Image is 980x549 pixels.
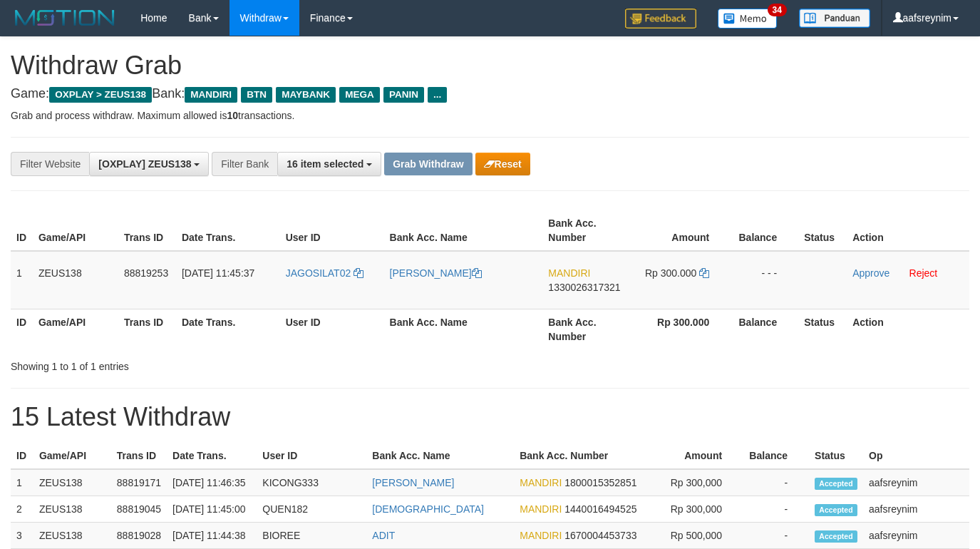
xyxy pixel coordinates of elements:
[651,443,743,469] th: Amount
[731,251,798,309] td: - - -
[909,267,938,279] a: Reject
[11,354,398,374] div: Showing 1 to 1 of 1 entries
[167,496,257,523] td: [DATE] 11:45:00
[815,530,857,543] span: Accepted
[798,309,847,349] th: Status
[111,469,167,496] td: 88819171
[11,403,969,431] h1: 15 Latest Withdraw
[699,267,709,279] a: Copy 300000 to clipboard
[257,523,366,549] td: BIOREE
[111,523,167,549] td: 88819028
[743,469,809,496] td: -
[743,496,809,523] td: -
[847,309,969,349] th: Action
[11,108,969,123] p: Grab and process withdraw. Maximum allowed is transactions.
[564,503,636,515] span: Copy 1440016494525 to clipboard
[383,87,424,103] span: PANIN
[89,152,209,176] button: [OXPLAY] ZEUS138
[176,309,280,349] th: Date Trans.
[212,152,277,176] div: Filter Bank
[651,469,743,496] td: Rp 300,000
[98,158,191,170] span: [OXPLAY] ZEUS138
[629,309,731,349] th: Rp 300.000
[520,530,562,541] span: MANDIRI
[33,443,111,469] th: Game/API
[277,152,381,176] button: 16 item selected
[167,523,257,549] td: [DATE] 11:44:38
[799,9,870,28] img: panduan.png
[287,158,363,170] span: 16 item selected
[11,443,33,469] th: ID
[286,267,351,279] span: JAGOSILAT02
[731,210,798,251] th: Balance
[548,267,590,279] span: MANDIRI
[847,210,969,251] th: Action
[33,309,118,349] th: Game/API
[11,523,33,549] td: 3
[111,443,167,469] th: Trans ID
[167,443,257,469] th: Date Trans.
[185,87,237,103] span: MANDIRI
[241,87,272,103] span: BTN
[227,110,238,121] strong: 10
[49,87,152,103] span: OXPLAY > ZEUS138
[167,469,257,496] td: [DATE] 11:46:35
[625,9,696,29] img: Feedback.jpg
[520,503,562,515] span: MANDIRI
[372,477,454,488] a: [PERSON_NAME]
[718,9,778,29] img: Button%20Memo.svg
[11,496,33,523] td: 2
[257,443,366,469] th: User ID
[372,530,395,541] a: ADIT
[11,51,969,80] h1: Withdraw Grab
[390,267,482,279] a: [PERSON_NAME]
[815,504,857,516] span: Accepted
[651,496,743,523] td: Rp 300,000
[11,7,119,29] img: MOTION_logo.png
[11,309,33,349] th: ID
[645,267,696,279] span: Rp 300.000
[514,443,651,469] th: Bank Acc. Number
[33,251,118,309] td: ZEUS138
[542,309,629,349] th: Bank Acc. Number
[743,523,809,549] td: -
[520,477,562,488] span: MANDIRI
[863,469,969,496] td: aafsreynim
[176,210,280,251] th: Date Trans.
[257,469,366,496] td: KICONG333
[384,210,543,251] th: Bank Acc. Name
[280,309,384,349] th: User ID
[768,4,787,16] span: 34
[366,443,514,469] th: Bank Acc. Name
[182,267,254,279] span: [DATE] 11:45:37
[731,309,798,349] th: Balance
[111,496,167,523] td: 88819045
[815,478,857,490] span: Accepted
[564,530,636,541] span: Copy 1670004453733 to clipboard
[542,210,629,251] th: Bank Acc. Number
[11,469,33,496] td: 1
[798,210,847,251] th: Status
[809,443,863,469] th: Status
[651,523,743,549] td: Rp 500,000
[372,503,484,515] a: [DEMOGRAPHIC_DATA]
[118,210,176,251] th: Trans ID
[852,267,889,279] a: Approve
[629,210,731,251] th: Amount
[863,443,969,469] th: Op
[339,87,380,103] span: MEGA
[11,152,89,176] div: Filter Website
[428,87,447,103] span: ...
[33,523,111,549] td: ZEUS138
[257,496,366,523] td: QUEN182
[33,210,118,251] th: Game/API
[11,210,33,251] th: ID
[384,153,472,175] button: Grab Withdraw
[124,267,168,279] span: 88819253
[863,496,969,523] td: aafsreynim
[33,469,111,496] td: ZEUS138
[475,153,530,175] button: Reset
[548,282,620,293] span: Copy 1330026317321 to clipboard
[118,309,176,349] th: Trans ID
[743,443,809,469] th: Balance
